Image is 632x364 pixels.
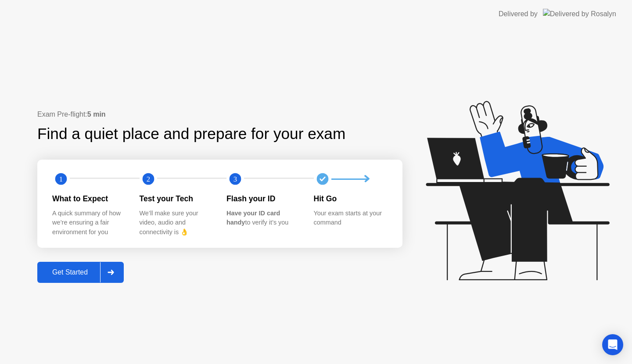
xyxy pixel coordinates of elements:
div: Delivered by [499,9,538,19]
div: Hit Go [314,193,387,204]
div: Flash your ID [226,193,300,204]
b: 5 min [87,111,106,118]
div: Exam Pre-flight: [37,109,402,120]
b: Have your ID card handy [226,210,280,226]
text: 2 [146,175,150,183]
div: What to Expect [52,193,126,204]
text: 1 [59,175,63,183]
div: Open Intercom Messenger [602,334,623,355]
text: 3 [233,175,237,183]
div: Test your Tech [140,193,213,204]
div: to verify it’s you [226,209,300,228]
div: A quick summary of how we’re ensuring a fair environment for you [52,209,126,237]
div: Find a quiet place and prepare for your exam [37,122,347,146]
div: We’ll make sure your video, audio and connectivity is 👌 [140,209,213,237]
div: Get Started [40,268,100,276]
button: Get Started [37,262,124,283]
img: Delivered by Rosalyn [543,9,616,19]
div: Your exam starts at your command [314,209,387,228]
